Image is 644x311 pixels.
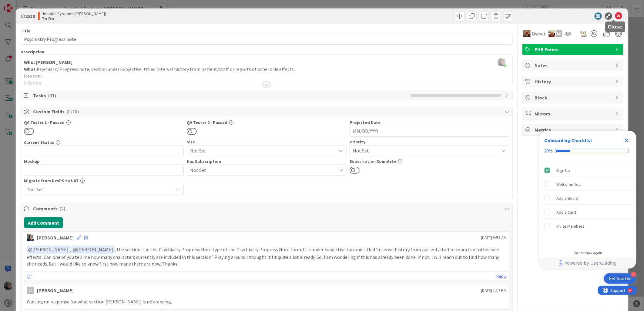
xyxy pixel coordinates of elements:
div: 9+ [31,2,34,7]
span: ( 31 ) [48,92,56,99]
input: MM/DD/YYYY [353,126,506,136]
span: Mirrors [535,110,612,117]
span: Hospital Systems ([PERSON_NAME]) [42,11,106,16]
span: @ [28,246,32,252]
div: Add a Board is incomplete. [542,192,634,205]
span: Dates [535,62,612,69]
div: Get Started [609,276,632,282]
label: Title [21,28,30,34]
div: 20% [544,148,552,154]
div: Welcome Tour [556,181,582,188]
div: Invite Members is incomplete. [542,219,634,233]
span: [DATE] 1:17 PM [481,287,507,294]
div: Close Checklist [622,135,632,145]
span: Not Set [190,146,333,155]
span: Tasks [33,92,408,99]
div: Add a Card [556,209,576,216]
span: [PERSON_NAME] [28,246,69,252]
span: Support [13,1,28,8]
div: Checklist progress: 20% [544,148,632,154]
p: Waiting on response for what section [PERSON_NAME] is referencing. [27,298,507,305]
div: Welcome Tour is incomplete. [542,178,634,191]
span: @ [73,246,77,252]
img: x9GsnaifSX4ialCBneLb6lDLYCDDhe1p.jpg [498,58,506,66]
div: [PERSON_NAME] [37,287,74,294]
div: Sign Up [556,167,570,174]
div: Footer [539,258,636,269]
div: Sign Up is complete. [542,164,634,177]
div: Do not show again [574,250,602,255]
strong: What: [24,66,37,72]
div: Add a Card is incomplete. [542,206,634,219]
strong: Who: [PERSON_NAME] [24,59,72,65]
div: Checklist Container [539,131,636,269]
span: ( 2 ) [59,206,65,212]
span: Not Set [353,146,496,155]
img: Ed [548,30,555,37]
span: Powered by UserGuiding [565,259,617,267]
a: Powered by UserGuiding [542,258,633,269]
div: [PERSON_NAME] [37,234,74,241]
span: Custom Fields [33,108,501,115]
div: LC [556,30,562,37]
b: 2518 [25,13,35,19]
p: , , the section is in the Psychiatry Progress Note type of the Psychiatry Progress Note form. It ... [27,246,507,267]
div: Checklist items [539,161,636,246]
span: Owner [532,30,545,37]
p: Psychiatry Progress note, section under Subjective, titled Interval history from patient/staff or... [24,66,509,73]
div: Size [187,140,347,144]
a: Reply [496,273,507,280]
span: Description [21,49,44,55]
div: 4 [631,272,636,277]
span: Not Set [190,166,333,174]
img: JS [523,30,531,37]
h5: Close [608,24,623,30]
div: Projected Date [350,120,509,125]
div: Invite Members [556,222,585,230]
span: ( 0/10 ) [66,109,79,115]
span: ID [21,12,35,20]
span: Not Set [27,185,170,194]
div: Priority [350,140,509,144]
span: EHR Forms [535,46,612,53]
img: LP [27,234,34,241]
div: Onboarding Checklist [544,137,592,144]
span: Metrics [535,126,612,133]
span: [DATE] 9:53 AM [481,235,507,241]
button: Add Comment [24,217,63,228]
div: Has Subscription [187,159,347,163]
div: LC [27,287,34,294]
div: Mockup [24,159,184,163]
div: QA Tester 2 - Passed [187,120,347,125]
span: History [535,78,612,85]
span: [PERSON_NAME] [73,246,113,252]
label: Current Status [24,140,54,145]
b: To Do [42,16,106,21]
span: Block [535,94,612,101]
div: Migrate from DevPS to UAT [24,179,184,183]
div: Add a Board [556,195,579,202]
span: Comments [33,205,501,212]
div: QA Tester 1 - Passed [24,120,184,125]
input: type card name here... [21,34,513,45]
div: Open Get Started checklist, remaining modules: 4 [604,273,636,284]
div: Subscription Complete [350,159,509,163]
